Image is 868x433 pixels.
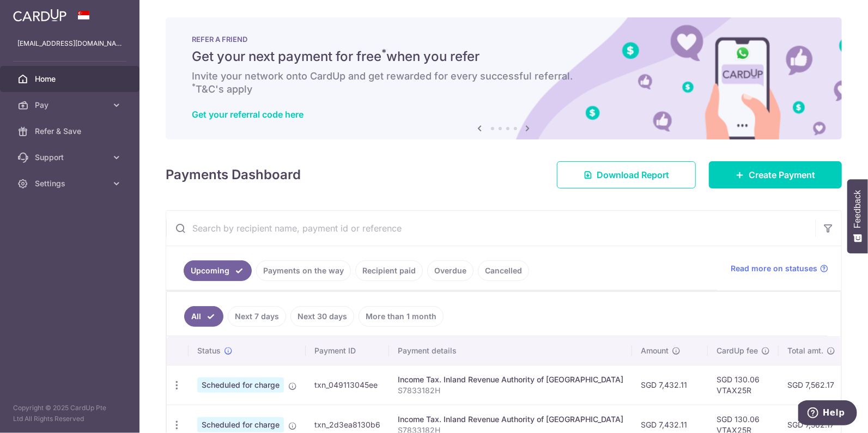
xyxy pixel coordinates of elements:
[166,165,301,185] h4: Payments Dashboard
[197,417,284,432] span: Scheduled for charge
[557,161,696,188] a: Download Report
[717,345,758,356] span: CardUp fee
[398,414,623,425] div: Income Tax. Inland Revenue Authority of [GEOGRAPHIC_DATA]
[184,306,223,327] a: All
[192,48,816,65] h5: Get your next payment for free when you refer
[389,337,632,365] th: Payment details
[228,306,286,327] a: Next 7 days
[731,263,817,274] span: Read more on statuses
[597,168,669,181] span: Download Report
[847,179,868,253] button: Feedback - Show survey
[398,385,623,396] p: S7833182H
[290,306,354,327] a: Next 30 days
[731,263,828,274] a: Read more on statuses
[798,400,857,428] iframe: Opens a widget where you can find more information
[853,190,863,228] span: Feedback
[197,377,284,393] span: Scheduled for charge
[166,211,815,246] input: Search by recipient name, payment id or reference
[184,260,252,281] a: Upcoming
[478,260,529,281] a: Cancelled
[35,152,107,163] span: Support
[166,17,842,139] img: RAF banner
[17,38,122,49] p: [EMAIL_ADDRESS][DOMAIN_NAME]
[35,100,107,111] span: Pay
[256,260,351,281] a: Payments on the way
[632,365,708,405] td: SGD 7,432.11
[306,365,389,405] td: txn_049113045ee
[35,178,107,189] span: Settings
[749,168,815,181] span: Create Payment
[306,337,389,365] th: Payment ID
[192,35,816,44] p: REFER A FRIEND
[359,306,444,327] a: More than 1 month
[197,345,221,356] span: Status
[13,9,66,22] img: CardUp
[192,70,816,96] h6: Invite your network onto CardUp and get rewarded for every successful referral. T&C's apply
[708,365,779,405] td: SGD 130.06 VTAX25R
[398,374,623,385] div: Income Tax. Inland Revenue Authority of [GEOGRAPHIC_DATA]
[641,345,669,356] span: Amount
[427,260,474,281] a: Overdue
[35,74,107,84] span: Home
[355,260,423,281] a: Recipient paid
[709,161,842,188] a: Create Payment
[787,345,823,356] span: Total amt.
[192,109,304,120] a: Get your referral code here
[35,126,107,137] span: Refer & Save
[779,365,853,405] td: SGD 7,562.17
